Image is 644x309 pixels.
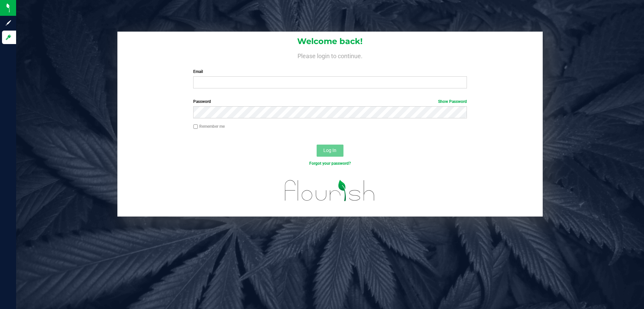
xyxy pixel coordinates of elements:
[317,145,343,157] button: Log In
[5,34,12,41] inline-svg: Log in
[193,69,467,75] label: Email
[193,123,225,129] label: Remember me
[193,124,198,129] input: Remember me
[277,173,383,208] img: flourish_logo.svg
[5,20,12,26] inline-svg: Sign up
[309,161,351,166] a: Forgot your password?
[193,99,211,104] span: Password
[117,51,543,59] h4: Please login to continue.
[438,99,467,104] a: Show Password
[323,148,336,153] span: Log In
[117,37,543,46] h1: Welcome back!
